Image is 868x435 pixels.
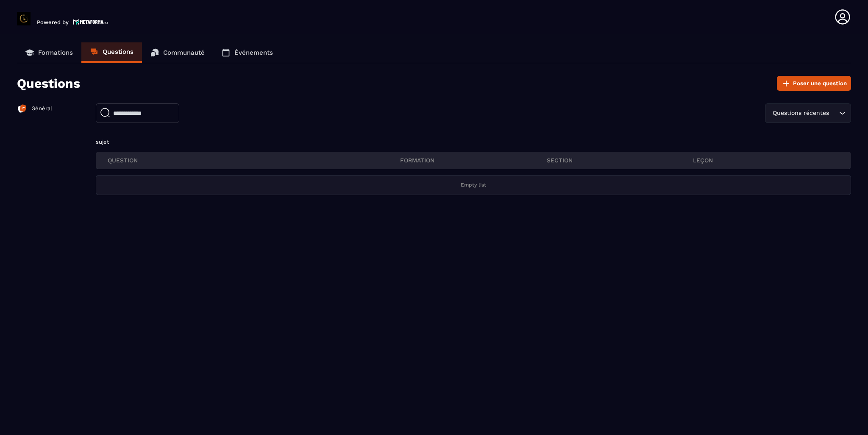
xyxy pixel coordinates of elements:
[777,76,851,91] button: Poser une question
[37,19,69,25] p: Powered by
[771,109,831,118] span: Questions récentes
[234,49,273,56] p: Événements
[31,105,52,112] p: Général
[547,156,693,164] p: section
[461,182,486,188] p: Empty list
[96,139,109,145] span: sujet
[103,48,134,56] p: Questions
[81,42,142,63] a: Questions
[17,103,27,114] img: formation-icon-active.2ea72e5a.svg
[17,76,80,91] p: Questions
[38,49,73,56] p: Formations
[73,18,108,25] img: logo
[213,42,281,63] a: Événements
[17,42,81,63] a: Formations
[400,156,546,164] p: FORMATION
[163,49,205,56] p: Communauté
[831,109,837,118] input: Search for option
[765,103,851,123] div: Search for option
[142,42,213,63] a: Communauté
[693,156,839,164] p: leçon
[17,12,31,25] img: logo-branding
[108,156,400,164] p: QUESTION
